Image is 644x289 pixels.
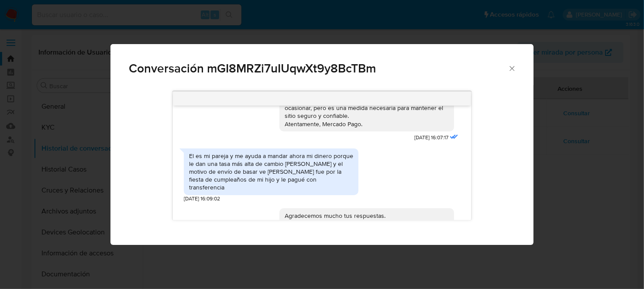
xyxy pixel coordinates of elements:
div: Agradecemos mucho tus respuestas. Para la institución es importante conocer a sus clientes. Estam... [285,212,449,251]
div: El es mi pareja y me ayuda a mandar ahora mi dinero porque le dan una tasa más alta de cambio [PE... [189,152,353,192]
span: [DATE] 16:09:02 [184,195,220,203]
span: Conversación mGI8MRZi7uIUqwXt9y8BcTBm [129,62,508,75]
div: Comunicación [110,44,534,245]
span: [DATE] 16:07:17 [414,134,448,141]
button: Cerrar [508,64,516,72]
